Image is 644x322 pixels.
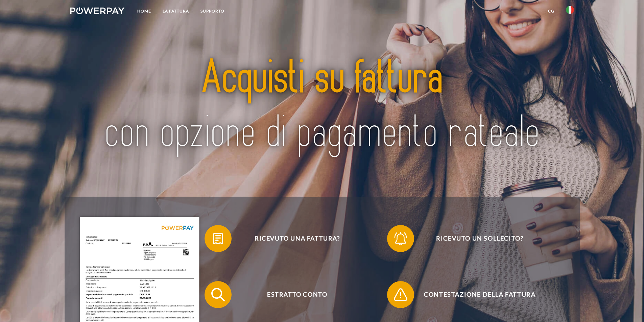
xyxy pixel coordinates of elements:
[566,6,574,14] img: it
[214,225,380,252] span: Ricevuto una fattura?
[210,286,226,303] img: qb_search.svg
[392,286,409,303] img: qb_warning.svg
[397,225,563,252] span: Ricevuto un sollecito?
[70,7,125,14] img: logo-powerpay-white.svg
[205,225,380,252] button: Ricevuto una fattura?
[214,281,380,308] span: Estratto conto
[205,281,380,308] button: Estratto conto
[95,32,549,180] img: title-powerpay_it.svg
[195,5,230,17] a: Supporto
[387,225,563,252] button: Ricevuto un sollecito?
[392,230,409,247] img: qb_bell.svg
[210,230,226,247] img: qb_bill.svg
[157,5,195,17] a: LA FATTURA
[397,281,563,308] span: Contestazione della fattura
[132,5,157,17] a: Home
[542,5,560,17] a: CG
[387,281,563,308] button: Contestazione della fattura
